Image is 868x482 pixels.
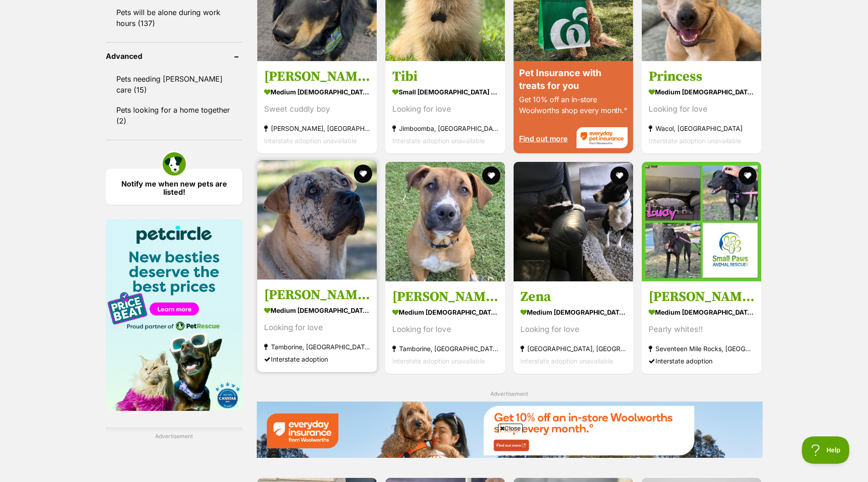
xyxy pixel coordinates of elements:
[385,61,505,153] a: Tibi small [DEMOGRAPHIC_DATA] Dog Looking for love Jimboomba, [GEOGRAPHIC_DATA] Interstate adopti...
[392,85,498,98] strong: small [DEMOGRAPHIC_DATA] Dog
[392,288,498,306] h3: [PERSON_NAME]
[520,288,626,306] h3: Zena
[649,122,754,134] strong: Wacol, [GEOGRAPHIC_DATA]
[385,281,505,374] a: [PERSON_NAME] medium [DEMOGRAPHIC_DATA] Dog Looking for love Tamborine, [GEOGRAPHIC_DATA] Interst...
[106,100,243,130] a: Pets looking for a home together (2)
[642,281,761,374] a: [PERSON_NAME] medium [DEMOGRAPHIC_DATA] Dog Pearly whites!! Seventeen Mile Rocks, [GEOGRAPHIC_DAT...
[649,323,754,336] div: Pearly whites!!
[264,353,370,365] div: Interstate adoption
[392,342,498,355] strong: Tamborine, [GEOGRAPHIC_DATA]
[649,85,754,98] strong: medium [DEMOGRAPHIC_DATA] Dog
[514,281,633,374] a: Zena medium [DEMOGRAPHIC_DATA] Dog Looking for love [GEOGRAPHIC_DATA], [GEOGRAPHIC_DATA] Intersta...
[106,219,243,411] img: Pet Circle promo banner
[106,52,243,60] header: Advanced
[213,436,655,477] iframe: Advertisement
[256,401,763,459] a: Everyday Insurance promotional banner
[264,321,370,334] div: Looking for love
[802,436,850,464] iframe: Help Scout Beacon - Open
[649,67,754,85] h3: Princess
[520,357,613,365] span: Interstate adoption unavailable
[649,306,754,319] strong: medium [DEMOGRAPHIC_DATA] Dog
[264,103,370,115] div: Sweet cuddly boy
[264,286,370,304] h3: [PERSON_NAME]
[642,61,761,153] a: Princess medium [DEMOGRAPHIC_DATA] Dog Looking for love Wacol, [GEOGRAPHIC_DATA] Interstate adopt...
[649,342,754,355] strong: Seventeen Mile Rocks, [GEOGRAPHIC_DATA]
[498,424,523,433] span: Close
[642,162,761,281] img: Lucy - Greyhound Dog
[256,401,763,457] img: Everyday Insurance promotional banner
[392,122,498,134] strong: Jimboomba, [GEOGRAPHIC_DATA]
[264,304,370,317] strong: medium [DEMOGRAPHIC_DATA] Dog
[264,136,357,144] span: Interstate adoption unavailable
[392,67,498,85] h3: Tibi
[385,162,505,281] img: Tucker - Mastiff Dog
[392,136,485,144] span: Interstate adoption unavailable
[392,323,498,336] div: Looking for love
[649,355,754,367] div: Interstate adoption
[354,165,372,183] button: favourite
[649,288,754,306] h3: [PERSON_NAME]
[739,166,757,185] button: favourite
[264,341,370,353] strong: Tamborine, [GEOGRAPHIC_DATA]
[106,69,243,99] a: Pets needing [PERSON_NAME] care (15)
[610,166,629,185] button: favourite
[264,67,370,85] h3: [PERSON_NAME]
[257,280,377,372] a: [PERSON_NAME] medium [DEMOGRAPHIC_DATA] Dog Looking for love Tamborine, [GEOGRAPHIC_DATA] Interst...
[392,103,498,115] div: Looking for love
[264,85,370,98] strong: medium [DEMOGRAPHIC_DATA] Dog
[520,306,626,319] strong: medium [DEMOGRAPHIC_DATA] Dog
[649,136,741,144] span: Interstate adoption unavailable
[392,306,498,319] strong: medium [DEMOGRAPHIC_DATA] Dog
[264,122,370,134] strong: [PERSON_NAME], [GEOGRAPHIC_DATA]
[520,323,626,336] div: Looking for love
[392,357,485,365] span: Interstate adoption unavailable
[482,166,500,185] button: favourite
[257,160,377,280] img: Keisha - Shar Pei Dog
[520,342,626,355] strong: [GEOGRAPHIC_DATA], [GEOGRAPHIC_DATA]
[649,103,754,115] div: Looking for love
[106,169,243,205] a: Notify me when new pets are listed!
[257,61,377,153] a: [PERSON_NAME] medium [DEMOGRAPHIC_DATA] Dog Sweet cuddly boy [PERSON_NAME], [GEOGRAPHIC_DATA] Int...
[106,3,243,33] a: Pets will be alone during work hours (137)
[490,390,528,397] span: Advertisement
[514,162,633,281] img: Zena - Border Collie Dog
